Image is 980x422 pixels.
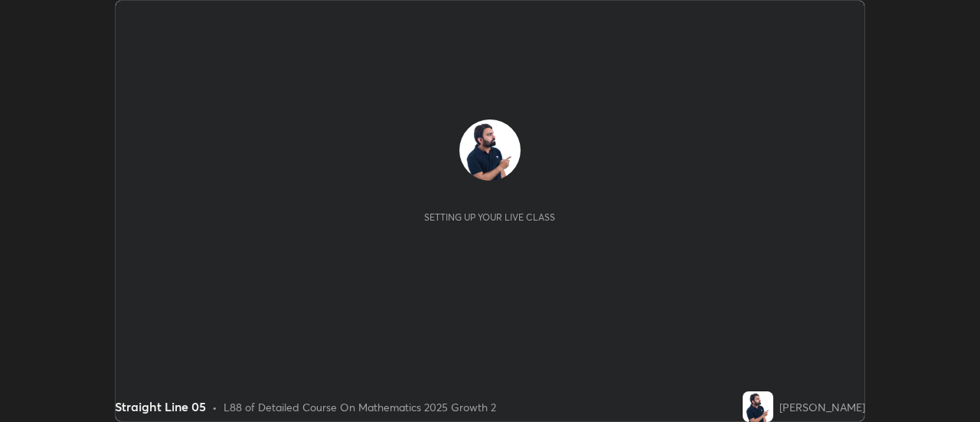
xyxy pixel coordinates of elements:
img: d555e2c214c544948a5787e7ef02be78.jpg [459,119,521,181]
div: L88 of Detailed Course On Mathematics 2025 Growth 2 [224,399,496,415]
div: • [212,399,217,415]
div: Straight Line 05 [115,397,206,416]
div: [PERSON_NAME] [779,399,865,415]
div: Setting up your live class [424,211,555,223]
img: d555e2c214c544948a5787e7ef02be78.jpg [743,391,773,422]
